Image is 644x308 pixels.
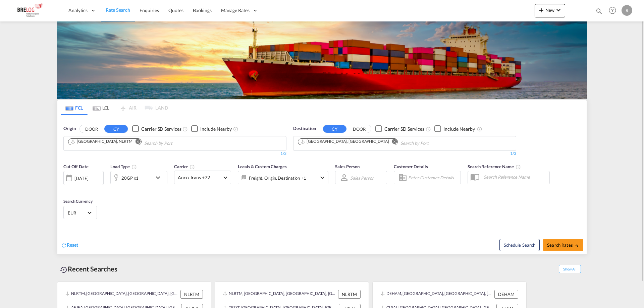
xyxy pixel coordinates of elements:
[121,173,139,183] div: 20GP x1
[57,261,120,276] div: Recent Searches
[443,126,475,132] div: Include Nearby
[140,7,159,13] span: Enquiries
[61,242,78,249] div: icon-refreshReset
[65,290,179,299] div: NLRTM, Rotterdam, Netherlands, Western Europe, Europe
[168,7,183,13] span: Quotes
[182,126,188,132] md-icon: Unchecked: Search for CY (Container Yard) services for all selected carriers.Checked : Search for...
[335,164,360,169] span: Sales Person
[63,184,68,193] md-datepicker: Select
[131,139,141,145] button: Remove
[80,125,103,133] button: DOOR
[110,164,137,169] span: Load Type
[180,290,203,299] div: NLRTM
[67,242,78,248] span: Reset
[559,265,581,273] span: Show All
[61,242,67,248] md-icon: icon-refresh
[67,136,211,149] md-chips-wrap: Chips container. Use arrow keys to select chips.
[607,5,622,17] div: Help
[88,100,114,115] md-tab-item: LCL
[300,139,389,144] div: Jebel Ali, AEJEA
[607,5,618,16] span: Help
[535,4,565,17] button: icon-plus 400-fgNewicon-chevron-down
[68,210,87,216] span: EUR
[338,290,361,299] div: NLRTM
[384,126,424,132] div: Carrier SD Services
[110,171,167,184] div: 20GP x1icon-chevron-down
[537,6,545,14] md-icon: icon-plus 400-fg
[106,7,130,13] span: Rate Search
[61,100,88,115] md-tab-item: FCL
[554,6,562,14] md-icon: icon-chevron-down
[318,174,326,182] md-icon: icon-chevron-down
[300,139,390,144] div: Press delete to remove this chip.
[67,208,93,218] md-select: Select Currency: € EUREuro
[516,164,521,170] md-icon: Your search will be saved by the below given name
[60,266,68,274] md-icon: icon-backup-restore
[249,173,306,183] div: Freight Origin Destination Factory Stuffing
[233,126,238,132] md-icon: Unchecked: Ignores neighbouring ports when fetching rates.Checked : Includes neighbouring ports w...
[499,239,540,251] button: Note: By default Schedule search will only considerorigin ports, destination ports and cut off da...
[70,139,132,144] div: Rotterdam, NLRTM
[144,138,208,149] input: Chips input.
[238,164,287,169] span: Locals & Custom Charges
[595,7,603,15] md-icon: icon-magnify
[400,138,464,149] input: Chips input.
[63,164,89,169] span: Cut Off Date
[68,7,88,14] span: Analytics
[193,7,212,13] span: Bookings
[221,7,250,14] span: Manage Rates
[63,125,75,132] span: Origin
[347,125,371,133] button: DOOR
[141,126,181,132] div: Carrier SD Services
[74,175,88,181] div: [DATE]
[543,239,583,251] button: Search Ratesicon-arrow-right
[468,164,521,169] span: Search Reference Name
[595,7,603,17] div: icon-magnify
[381,290,493,299] div: DEHAM, Hamburg, Germany, Western Europe, Europe
[238,171,328,184] div: Freight Origin Destination Factory Stuffingicon-chevron-down
[200,126,232,132] div: Include Nearby
[178,174,221,181] span: Anco Trans +72
[622,5,632,16] div: R
[297,136,467,149] md-chips-wrap: Chips container. Use arrow keys to select chips.
[70,139,134,144] div: Press delete to remove this chip.
[10,3,55,18] img: daae70a0ee2511ecb27c1fb462fa6191.png
[537,7,562,13] span: New
[57,21,587,99] img: LCL+%26+FCL+BACKGROUND.png
[293,125,316,132] span: Destination
[547,242,579,248] span: Search Rates
[131,164,137,170] md-icon: icon-information-outline
[154,174,165,182] md-icon: icon-chevron-down
[104,125,128,133] button: CY
[293,151,516,157] div: 1/3
[132,125,181,132] md-checkbox: Checkbox No Ink
[63,171,104,185] div: [DATE]
[191,125,232,132] md-checkbox: Checkbox No Ink
[63,199,93,204] span: Search Currency
[408,173,459,183] input: Enter Customer Details
[394,164,428,169] span: Customer Details
[426,126,431,132] md-icon: Unchecked: Search for CY (Container Yard) services for all selected carriers.Checked : Search for...
[434,125,475,132] md-checkbox: Checkbox No Ink
[375,125,424,132] md-checkbox: Checkbox No Ink
[190,164,195,170] md-icon: The selected Trucker/Carrierwill be displayed in the rate results If the rates are from another f...
[480,172,549,182] input: Search Reference Name
[477,126,482,132] md-icon: Unchecked: Ignores neighbouring ports when fetching rates.Checked : Includes neighbouring ports w...
[323,125,346,133] button: CY
[57,115,587,254] div: OriginDOOR CY Checkbox No InkUnchecked: Search for CY (Container Yard) services for all selected ...
[350,173,375,183] md-select: Sales Person
[174,164,195,169] span: Carrier
[575,243,579,248] md-icon: icon-arrow-right
[61,100,168,115] md-pagination-wrapper: Use the left and right arrow keys to navigate between tabs
[494,290,518,299] div: DEHAM
[387,139,397,145] button: Remove
[223,290,336,299] div: NLRTM, Rotterdam, Netherlands, Western Europe, Europe
[63,151,286,157] div: 1/3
